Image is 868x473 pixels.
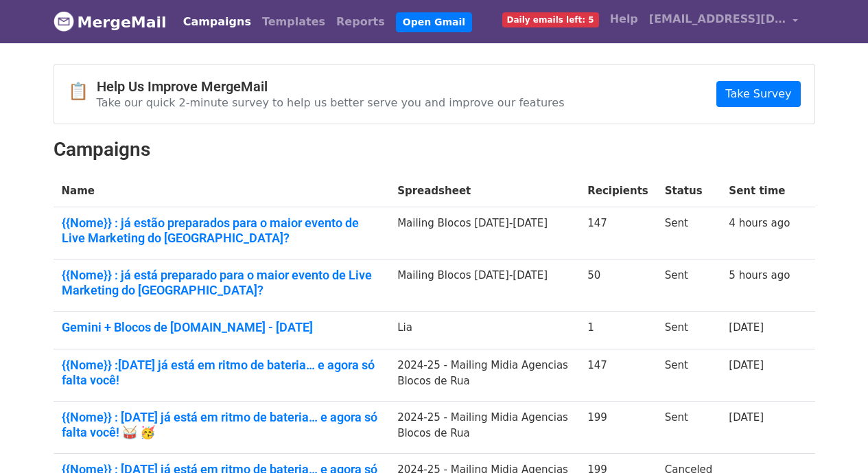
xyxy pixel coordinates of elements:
[579,349,657,402] td: 147
[657,207,721,259] td: Sent
[97,95,565,110] p: Take our quick 2-minute survey to help us better serve you and improve our features
[716,81,800,107] a: Take Survey
[54,138,815,161] h2: Campaigns
[657,312,721,349] td: Sent
[97,78,565,95] h4: Help Us Improve MergeMail
[579,207,657,259] td: 147
[502,12,599,27] span: Daily emails left: 5
[62,410,382,439] a: {{Nome}} : [DATE] já está em ritmo de bateria… e agora só falta você! 🥁 🥳
[657,402,721,454] td: Sent
[729,321,764,334] a: [DATE]
[257,8,331,36] a: Templates
[799,407,868,473] iframe: Chat Widget
[178,8,257,36] a: Campaigns
[657,349,721,402] td: Sent
[729,359,764,371] a: [DATE]
[396,12,472,32] a: Open Gmail
[54,8,167,36] a: MergeMail
[54,175,390,207] th: Name
[331,8,390,36] a: Reports
[62,358,382,387] a: {{Nome}} :[DATE] já está em ritmo de bateria… e agora só falta você!
[68,82,97,102] span: 📋
[389,259,579,312] td: Mailing Blocos [DATE]-[DATE]
[644,5,804,38] a: [EMAIL_ADDRESS][DOMAIN_NAME]
[389,402,579,454] td: 2024-25 - Mailing Midia Agencias Blocos de Rua
[54,11,74,32] img: MergeMail logo
[579,312,657,349] td: 1
[720,175,798,207] th: Sent time
[657,259,721,312] td: Sent
[62,268,382,297] a: {{Nome}} : já está preparado para o maior evento de Live Marketing do [GEOGRAPHIC_DATA]?
[579,175,657,207] th: Recipients
[497,5,605,33] a: Daily emails left: 5
[605,5,644,33] a: Help
[62,320,382,335] a: Gemini + Blocos de [DOMAIN_NAME] - [DATE]
[389,175,579,207] th: Spreadsheet
[389,207,579,259] td: Mailing Blocos [DATE]-[DATE]
[579,402,657,454] td: 199
[389,312,579,349] td: Lia
[657,175,721,207] th: Status
[579,259,657,312] td: 50
[62,216,382,245] a: {{Nome}} : já estão preparados para o maior evento de Live Marketing do [GEOGRAPHIC_DATA]?
[729,217,790,229] a: 4 hours ago
[649,11,786,27] span: [EMAIL_ADDRESS][DOMAIN_NAME]
[729,411,764,424] a: [DATE]
[389,349,579,402] td: 2024-25 - Mailing Midia Agencias Blocos de Rua
[729,269,790,281] a: 5 hours ago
